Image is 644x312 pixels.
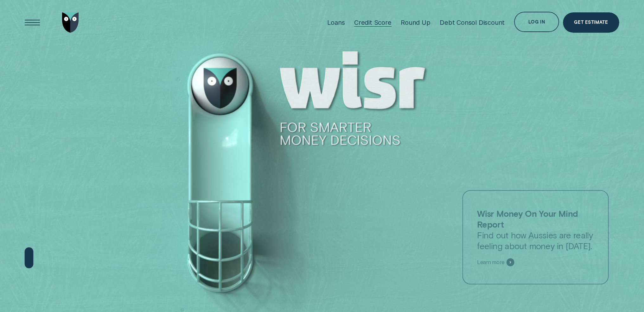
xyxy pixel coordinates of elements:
[440,18,505,26] div: Debt Consol Discount
[22,12,42,33] button: Open Menu
[477,208,578,229] strong: Wisr Money On Your Mind Report
[62,12,79,33] img: Wisr
[477,259,505,266] span: Learn more
[462,190,609,284] a: Wisr Money On Your Mind ReportFind out how Aussies are really feeling about money in [DATE].Learn...
[514,12,559,32] button: Log in
[401,18,430,26] div: Round Up
[477,208,594,251] p: Find out how Aussies are really feeling about money in [DATE].
[563,12,619,33] a: Get Estimate
[354,18,392,26] div: Credit Score
[327,18,345,26] div: Loans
